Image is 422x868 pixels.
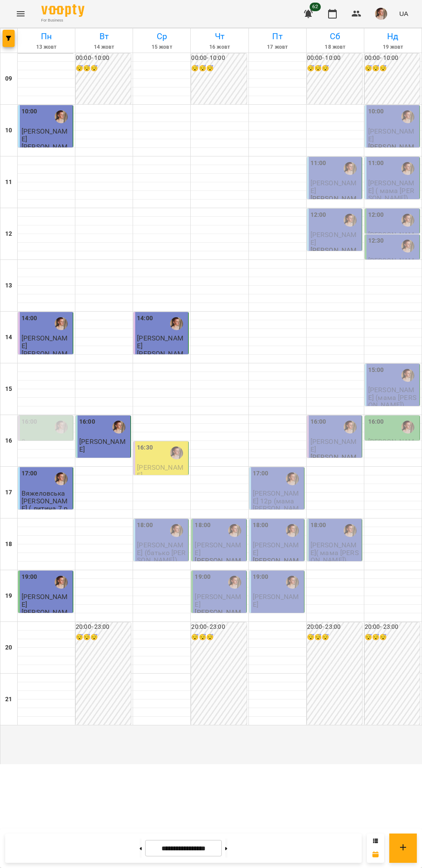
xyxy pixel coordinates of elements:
img: Михайло [170,524,183,537]
label: 12:00 [368,210,384,220]
h6: 21 [5,695,12,704]
span: [PERSON_NAME] [310,437,357,453]
h6: 14 жовт [77,43,131,51]
h6: Сб [308,30,363,43]
h6: Пт [250,30,305,43]
h6: 20:00 - 23:00 [307,622,362,632]
h6: 19 [5,591,12,601]
h6: Чт [192,30,247,43]
span: [PERSON_NAME] [253,593,299,608]
span: [PERSON_NAME] [22,334,68,350]
p: 0 [22,438,71,445]
span: [PERSON_NAME] [22,593,68,608]
h6: 😴😴😴 [191,64,246,73]
p: [PERSON_NAME] [137,350,186,365]
p: [PERSON_NAME] [22,350,71,365]
img: Михайло [286,524,299,537]
span: [PERSON_NAME] (мама [PERSON_NAME]) [368,386,416,409]
span: [PERSON_NAME] (мама [PERSON_NAME]) [368,256,416,280]
img: Михайло [55,576,68,589]
label: 11:00 [310,159,326,168]
h6: Ср [134,30,189,43]
label: 11:00 [368,159,384,168]
img: Михайло [170,317,183,330]
h6: 00:00 - 10:00 [307,53,362,63]
h6: 10 [5,126,12,135]
img: Михайло [344,214,357,227]
h6: 😴😴😴 [76,64,131,73]
h6: 14 [5,333,12,342]
div: Михайло [401,110,414,123]
img: Михайло [401,369,414,382]
h6: 😴😴😴 [365,64,420,73]
h6: 17 жовт [250,43,305,51]
span: [PERSON_NAME] ( мама [PERSON_NAME]) [368,179,415,202]
h6: 19 жовт [366,43,420,51]
label: 12:30 [368,236,384,246]
img: Михайло [55,421,68,434]
h6: 11 [5,178,12,187]
label: 16:00 [368,417,384,427]
h6: 00:00 - 10:00 [365,53,420,63]
button: UA [396,6,412,22]
img: Михайло [401,240,414,253]
div: Михайло [401,162,414,175]
span: UA [399,9,408,18]
label: 17:00 [22,469,37,478]
label: 10:00 [368,107,384,116]
img: Михайло [286,472,299,485]
label: 12:00 [310,210,326,220]
h6: 😴😴😴 [307,633,362,642]
p: [PERSON_NAME] [310,195,360,210]
p: [PERSON_NAME] [253,557,302,572]
img: Михайло [55,472,68,485]
span: [PERSON_NAME] [195,593,241,608]
span: [PERSON_NAME] [195,541,241,556]
h6: 00:00 - 10:00 [191,53,246,63]
span: [PERSON_NAME] [253,541,299,556]
label: 18:00 [310,521,326,530]
img: Михайло [344,421,357,434]
span: [PERSON_NAME] (батько [PERSON_NAME]) [137,541,186,564]
label: 16:00 [22,417,37,427]
h6: 15 жовт [134,43,189,51]
label: 18:00 [195,521,211,530]
h6: 20 [5,643,12,653]
h6: 18 [5,540,12,549]
h6: 18 жовт [308,43,363,51]
span: [PERSON_NAME] ( мама [PERSON_NAME]) [368,437,415,461]
span: [PERSON_NAME]( мама [PERSON_NAME]) [310,541,359,564]
img: Михайло [401,214,414,227]
span: [PERSON_NAME] 12р (мама [PERSON_NAME]) [253,489,299,520]
h6: 13 жовт [19,43,74,51]
img: Михайло [228,524,241,537]
img: Михайло [344,524,357,537]
div: Михайло [344,162,357,175]
h6: 😴😴😴 [76,633,131,642]
h6: 20:00 - 23:00 [365,622,420,632]
span: [PERSON_NAME] [137,334,183,350]
p: [PERSON_NAME] [195,557,244,572]
h6: 09 [5,74,12,84]
div: Михайло [55,110,68,123]
h6: 15 [5,384,12,394]
h6: 12 [5,229,12,239]
label: 16:30 [137,443,153,453]
img: Михайло [228,576,241,589]
span: For Business [41,18,84,23]
h6: 20:00 - 23:00 [191,622,246,632]
img: Михайло [170,446,183,459]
